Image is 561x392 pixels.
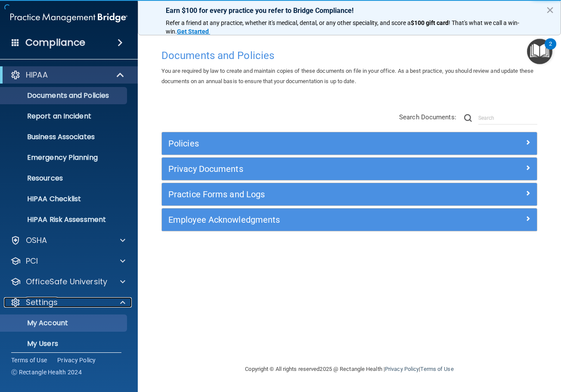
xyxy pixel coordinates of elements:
[6,174,123,183] p: Resources
[26,235,47,246] p: OSHA
[168,164,437,174] h5: Privacy Documents
[26,70,48,80] p: HIPAA
[411,19,449,26] strong: $100 gift card
[399,113,456,121] span: Search Documents:
[11,356,47,364] a: Terms of Use
[168,137,530,150] a: Policies
[166,19,411,26] span: Refer a friend at any practice, whether it's medical, dental, or any other speciality, and score a
[177,28,210,35] a: Get Started
[10,9,127,26] img: PMB logo
[26,256,38,266] p: PCI
[10,256,125,266] a: PCI
[168,213,530,227] a: Employee Acknowledgments
[168,215,437,224] h5: Employee Acknowledgments
[161,50,537,61] h4: Documents and Policies
[6,215,123,224] p: HIPAA Risk Assessment
[10,297,125,308] a: Settings
[6,91,123,100] p: Documents and Policies
[10,277,125,287] a: OfficeSafe University
[25,37,85,49] h4: Compliance
[177,28,209,35] strong: Get Started
[6,133,123,141] p: Business Associates
[478,112,537,124] input: Search
[6,319,123,327] p: My Account
[527,39,552,64] button: Open Resource Center, 2 new notifications
[26,277,107,287] p: OfficeSafe University
[6,112,123,121] p: Report an Incident
[6,153,123,162] p: Emergency Planning
[168,187,530,201] a: Practice Forms and Logs
[192,355,507,383] div: Copyright © All rights reserved 2025 @ Rectangle Health | |
[166,19,519,35] span: ! That's what we call a win-win.
[549,44,552,55] div: 2
[168,139,437,148] h5: Policies
[420,366,453,372] a: Terms of Use
[10,70,125,80] a: HIPAA
[57,356,96,364] a: Privacy Policy
[546,3,554,17] button: Close
[26,297,58,308] p: Settings
[464,114,472,122] img: ic-search.3b580494.png
[168,162,530,176] a: Privacy Documents
[11,368,82,376] span: Ⓒ Rectangle Health 2024
[161,68,533,84] span: You are required by law to create and maintain copies of these documents on file in your office. ...
[385,366,419,372] a: Privacy Policy
[166,6,533,15] p: Earn $100 for every practice you refer to Bridge Compliance!
[10,235,125,246] a: OSHA
[6,339,123,348] p: My Users
[6,195,123,203] p: HIPAA Checklist
[168,190,437,199] h5: Practice Forms and Logs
